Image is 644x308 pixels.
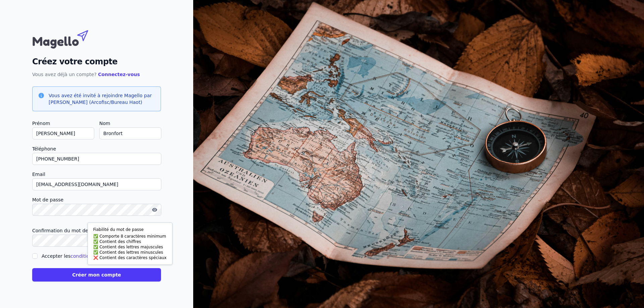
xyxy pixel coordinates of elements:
li: Contient des caractères spéciaux [93,255,167,260]
label: Prénom [32,119,94,127]
h2: Créez votre compte [32,56,161,68]
li: Contient des lettres majuscules [93,244,167,250]
label: Confirmation du mot de passe [32,227,161,235]
label: Nom [99,119,161,127]
h3: Vous avez été invité à rejoindre Magello par [PERSON_NAME] (Arcofisc/Bureau Haot) [49,92,155,106]
label: Accepter les [42,253,123,259]
button: Créer mon compte [32,268,161,282]
p: Fiabilité du mot de passe [93,227,167,232]
p: Vous avez déjà un compte? [32,70,161,78]
a: Connectez-vous [98,72,140,77]
img: Magello [32,27,103,50]
li: Comporte 8 caractères minimum [93,234,167,239]
label: Téléphone [32,145,161,153]
a: conditions d'utilisation [70,253,123,259]
li: Contient des lettres minuscules [93,250,167,255]
label: Mot de passe [32,196,161,204]
label: Email [32,170,161,178]
li: Contient des chiffres [93,239,167,244]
